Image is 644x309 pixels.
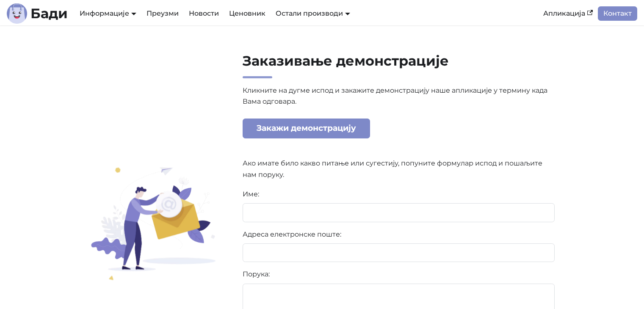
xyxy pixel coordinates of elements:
[598,6,637,21] a: Контакт
[184,6,224,21] a: Новости
[243,85,555,149] p: Кликните на дугме испод и закажите демонстрацију наше апликације у термину када Вама одговара.
[243,158,555,180] p: Ако имате било какво питање или сугестију, попуните формулар испод и пошаљите нам поруку.
[243,229,555,240] label: Адреса електронске поште:
[141,6,184,21] a: Преузми
[7,3,68,24] a: ЛогоБади
[243,119,370,138] a: Закажи демонстрацију
[30,7,68,20] b: Бади
[538,6,598,21] a: Апликација
[243,269,555,280] label: Порука:
[243,52,555,78] h2: Заказивање демонстрације
[276,9,350,17] a: Остали производи
[80,9,136,17] a: Информације
[224,6,271,21] a: Ценовник
[7,3,27,24] img: Лого
[243,189,555,200] label: Име:
[86,166,218,280] img: Заказивање демонстрације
